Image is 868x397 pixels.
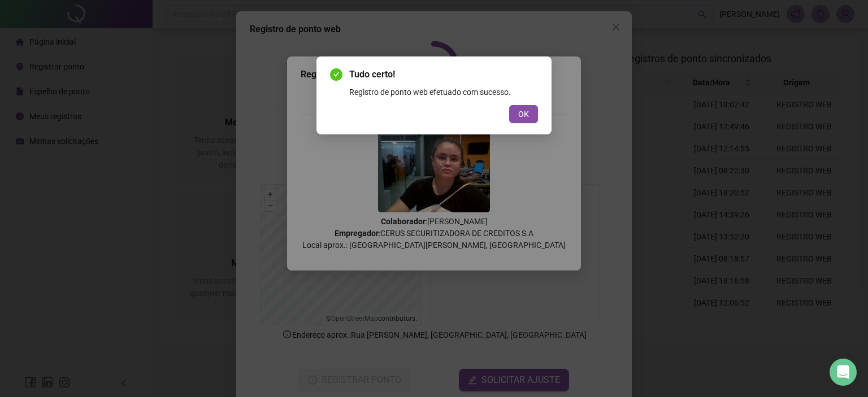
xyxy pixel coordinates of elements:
div: Registro de ponto web efetuado com sucesso. [349,86,538,98]
button: OK [509,105,538,123]
span: Tudo certo! [349,68,538,81]
span: OK [518,108,529,120]
div: Open Intercom Messenger [830,359,857,386]
span: check-circle [330,68,342,81]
